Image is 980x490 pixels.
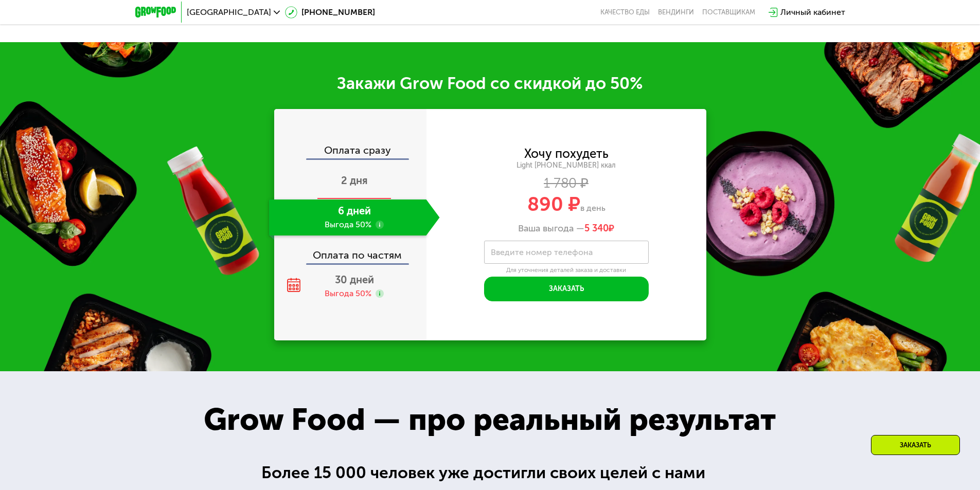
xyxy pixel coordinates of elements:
div: Заказать [871,435,960,455]
button: Заказать [484,277,649,301]
div: Оплата по частям [275,240,426,263]
div: поставщикам [702,8,755,16]
span: [GEOGRAPHIC_DATA] [187,8,271,16]
div: Light [PHONE_NUMBER] ккал [426,161,706,170]
span: 5 340 [584,223,609,234]
span: 890 ₽ [527,192,580,216]
a: [PHONE_NUMBER] [285,6,375,19]
div: Хочу похудеть [524,148,609,159]
a: Качество еды [600,8,650,16]
div: Для уточнения деталей заказа и доставки [484,266,649,275]
div: 1 780 ₽ [426,178,706,189]
span: 30 дней [335,274,374,286]
span: ₽ [584,223,614,234]
span: в день [580,203,605,213]
label: Введите номер телефона [491,249,593,255]
span: 2 дня [341,174,368,187]
div: Ваша выгода — [426,223,706,234]
div: Более 15 000 человек уже достигли своих целей с нами [261,460,719,485]
a: Вендинги [658,8,694,16]
div: Оплата сразу [275,145,426,158]
div: Личный кабинет [780,6,845,19]
div: Grow Food — про реальный результат [181,396,798,443]
div: Выгода 50% [325,288,371,299]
